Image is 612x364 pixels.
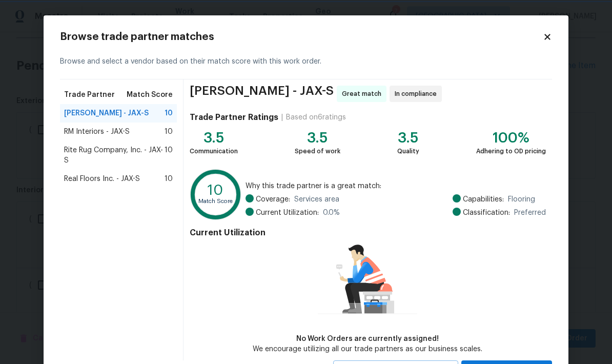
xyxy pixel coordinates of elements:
div: We encourage utilizing all our trade partners as our business scales. [253,344,482,354]
span: Flooring [508,194,535,205]
div: No Work Orders are currently assigned! [253,334,482,344]
text: 10 [208,183,223,197]
span: Preferred [514,208,546,218]
span: Current Utilization: [256,208,319,218]
span: 10 [165,145,173,166]
text: Match Score [198,198,233,204]
span: Great match [342,89,385,99]
div: 100% [476,133,546,143]
span: [PERSON_NAME] - JAX-S [64,108,149,118]
div: Quality [397,146,419,156]
span: 10 [165,174,173,184]
span: Classification: [463,208,510,218]
span: Trade Partner [64,90,115,100]
span: Coverage: [256,194,290,205]
h4: Trade Partner Ratings [190,112,278,123]
span: Real Floors Inc. - JAX-S [64,174,140,184]
span: Rite Rug Company, Inc. - JAX-S [64,145,165,166]
div: Browse and select a vendor based on their match score with this work order. [60,44,552,79]
span: [PERSON_NAME] - JAX-S [190,86,334,102]
h4: Current Utilization [190,228,546,238]
span: 0.0 % [323,208,340,218]
span: Match Score [127,90,173,100]
div: Communication [190,146,238,156]
h2: Browse trade partner matches [60,32,543,42]
span: In compliance [395,89,441,99]
div: 3.5 [190,133,238,143]
span: Services area [294,194,339,205]
span: Capabilities: [463,194,504,205]
div: Based on 6 ratings [286,112,346,123]
span: RM Interiors - JAX-S [64,127,130,137]
span: 10 [165,127,173,137]
div: | [278,112,286,123]
div: 3.5 [295,133,340,143]
span: 10 [165,108,173,118]
span: Why this trade partner is a great match: [246,181,546,191]
div: 3.5 [397,133,419,143]
div: Speed of work [295,146,340,156]
div: Adhering to OD pricing [476,146,546,156]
